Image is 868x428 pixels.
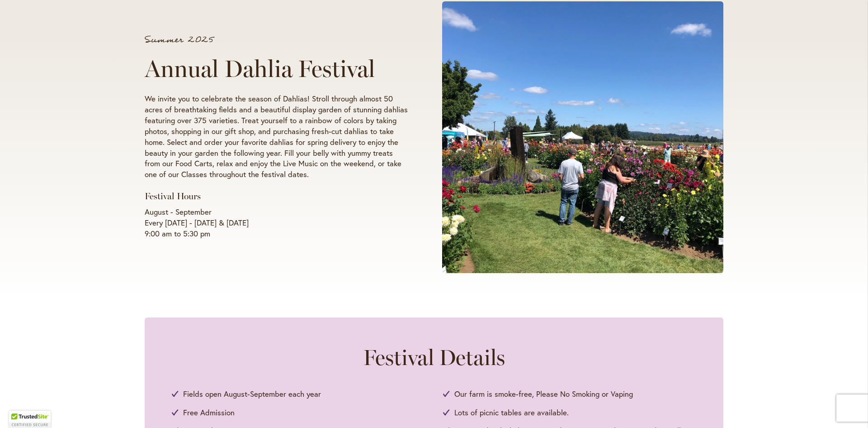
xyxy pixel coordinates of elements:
[183,388,321,400] span: Fields open August-September each year
[172,345,696,370] h2: Festival Details
[145,191,408,202] h3: Festival Hours
[145,207,408,239] p: August - September Every [DATE] - [DATE] & [DATE] 9:00 am to 5:30 pm
[145,35,408,44] p: Summer 2025
[145,93,408,180] p: We invite you to celebrate the season of Dahlias! Stroll through almost 50 acres of breathtaking ...
[145,55,408,82] h1: Annual Dahlia Festival
[454,388,633,400] span: Our farm is smoke-free, Please No Smoking or Vaping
